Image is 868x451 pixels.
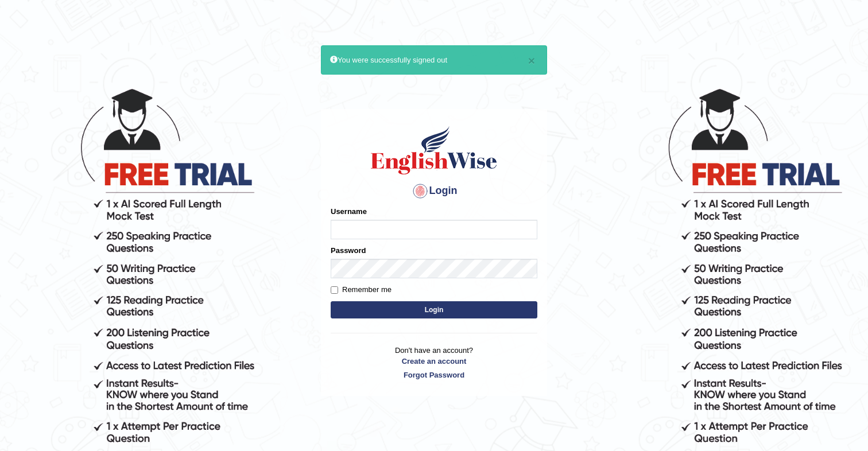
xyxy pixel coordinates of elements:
[331,345,537,380] p: Don't have an account?
[331,206,367,217] label: Username
[369,125,499,176] img: Logo of English Wise sign in for intelligent practice with AI
[331,284,392,296] label: Remember me
[331,286,338,294] input: Remember me
[331,245,366,256] label: Password
[528,55,535,67] button: ×
[321,45,547,75] div: You were successfully signed out
[331,301,537,318] button: Login
[331,356,537,367] a: Create an account
[331,370,537,380] a: Forgot Password
[331,182,537,200] h4: Login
